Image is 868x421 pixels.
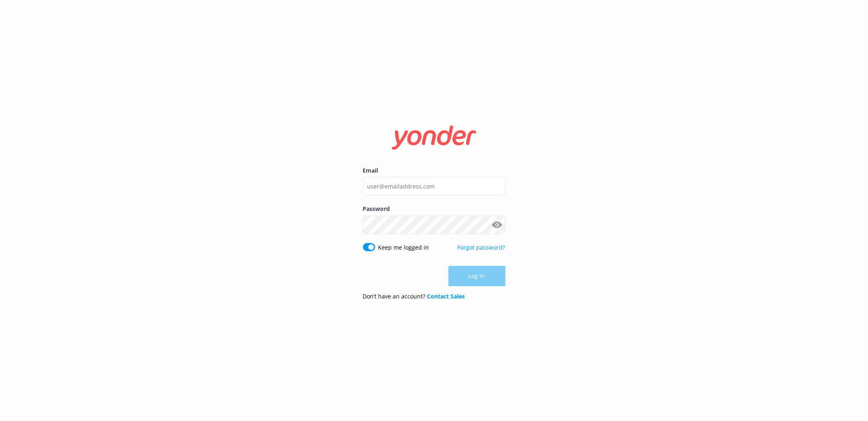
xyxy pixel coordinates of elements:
[378,243,429,252] label: Keep me logged in
[427,292,465,300] a: Contact Sales
[363,292,465,301] p: Don’t have an account?
[363,166,505,175] label: Email
[458,243,505,251] a: Forgot password?
[363,177,505,195] input: user@emailaddress.com
[363,204,505,213] label: Password
[489,217,505,233] button: Show password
